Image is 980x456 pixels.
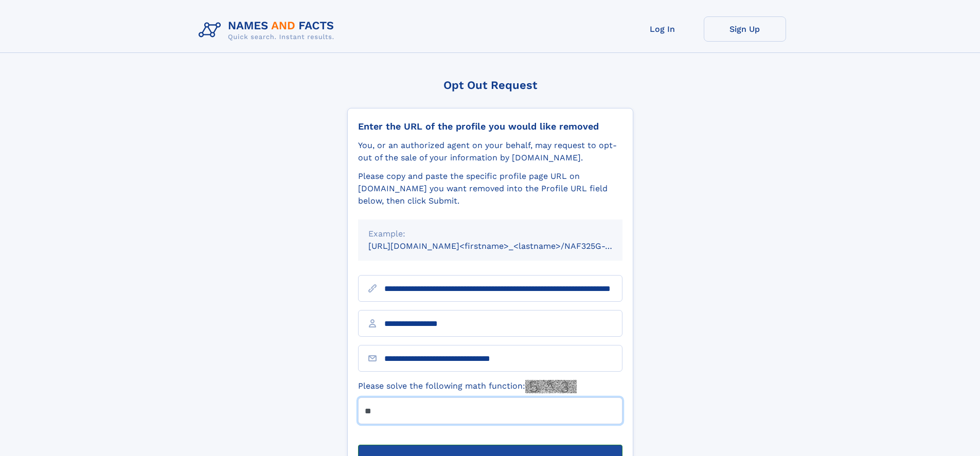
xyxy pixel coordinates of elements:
[368,241,642,251] small: [URL][DOMAIN_NAME]<firstname>_<lastname>/NAF325G-xxxxxxxx
[621,16,704,42] a: Log In
[368,228,612,240] div: Example:
[194,16,343,44] img: Logo Names and Facts
[358,121,622,132] div: Enter the URL of the profile you would like removed
[358,170,622,207] div: Please copy and paste the specific profile page URL on [DOMAIN_NAME] you want removed into the Pr...
[704,16,786,42] a: Sign Up
[358,139,622,164] div: You, or an authorized agent on your behalf, may request to opt-out of the sale of your informatio...
[358,380,577,393] label: Please solve the following math function:
[347,79,633,92] div: Opt Out Request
